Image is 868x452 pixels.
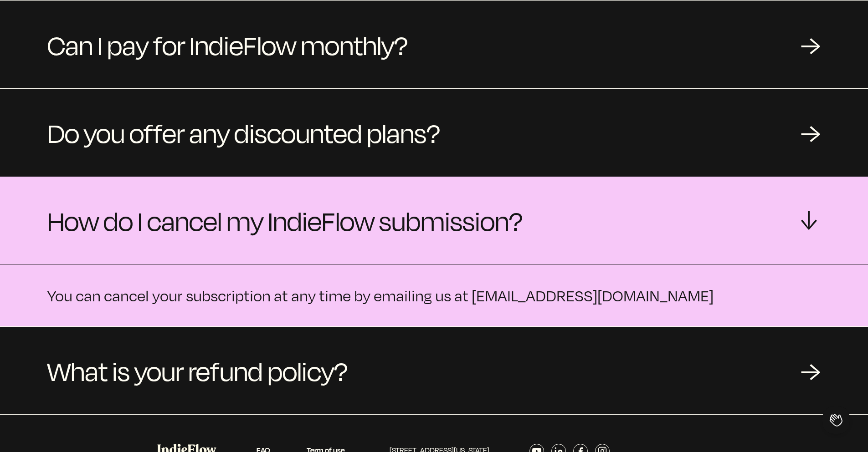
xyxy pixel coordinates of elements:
div: → [801,357,821,384]
div: → [801,31,821,58]
div: → [801,119,821,146]
p: You can cancel your subscription at any time by emailing us at [EMAIL_ADDRESS][DOMAIN_NAME] [47,286,821,305]
iframe: Toggle Customer Support [822,406,850,434]
div: → [797,210,824,230]
span: Do you offer any discounted plans? [47,111,440,154]
span: How do I cancel my IndieFlow submission? [47,198,523,242]
span: What is your refund policy? [47,349,348,392]
span: Can I pay for IndieFlow monthly? [47,23,408,66]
